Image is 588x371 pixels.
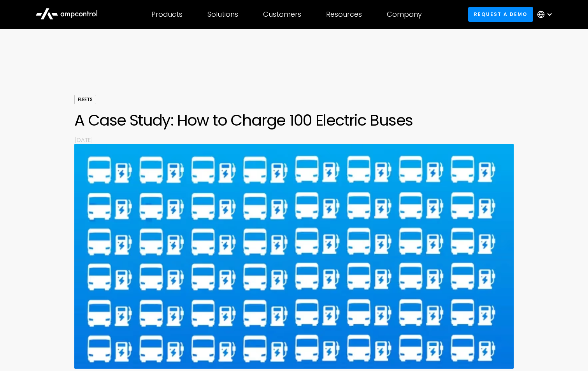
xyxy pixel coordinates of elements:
[387,10,422,19] div: Company
[74,136,514,144] p: [DATE]
[74,111,514,129] h1: A Case Study: How to Charge 100 Electric Buses
[207,10,238,19] div: Solutions
[326,10,362,19] div: Resources
[263,10,301,19] div: Customers
[151,10,183,19] div: Products
[468,7,534,21] a: Request a demo
[74,95,96,104] div: Fleets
